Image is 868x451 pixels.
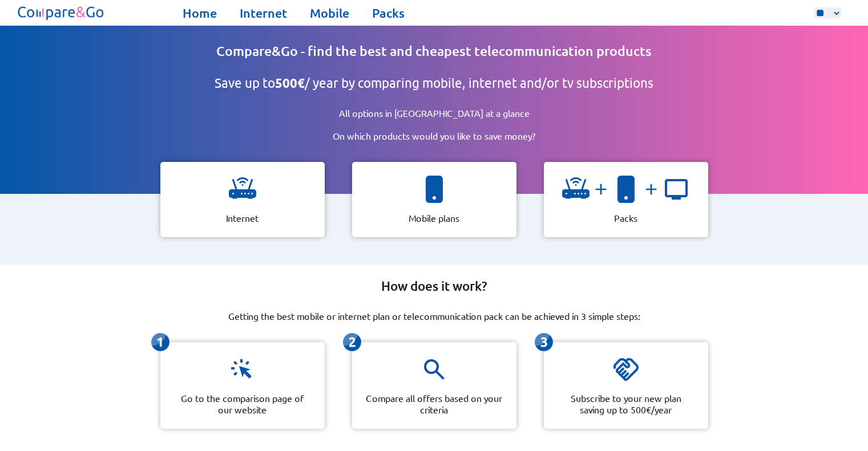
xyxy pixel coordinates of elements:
[640,180,663,198] img: and
[372,5,405,21] a: Packs
[302,107,566,119] p: All options in [GEOGRAPHIC_DATA] at a glance
[15,3,107,23] img: Logo of Compare&Go
[535,162,717,237] a: icon representing a wifiandicon representing a smartphoneandicon representing a tv Packs
[275,75,305,91] b: 500€
[558,392,695,415] p: Subscribe to your new plan saving up to 500€/year
[366,392,503,415] p: Compare all offers based on your criteria
[229,356,256,383] img: icon representing a click
[310,5,349,21] a: Mobile
[183,5,217,21] a: Home
[381,278,487,294] h2: How does it work?
[151,162,334,237] a: icon representing a wifi Internet
[226,212,259,224] p: Internet
[612,176,640,203] img: icon representing a smartphone
[343,162,526,237] a: icon representing a smartphone Mobile plans
[228,310,640,322] p: Getting the best mobile or internet plan or telecommunication pack can be achieved in 3 simple st...
[590,180,612,198] img: and
[343,333,361,351] img: icon representing the second-step
[663,176,690,203] img: icon representing a tv
[216,43,652,59] h1: Compare&Go - find the best and cheapest telecommunication products
[240,5,287,21] a: Internet
[174,392,311,415] p: Go to the comparison page of our website
[229,176,256,203] img: icon representing a wifi
[612,356,640,383] img: icon representing a handshake
[151,333,169,351] img: icon representing the first-step
[535,333,553,351] img: icon representing the third-step
[614,212,637,224] p: Packs
[215,75,653,91] h2: Save up to / year by comparing mobile, internet and/or tv subscriptions
[562,176,590,203] img: icon representing a wifi
[421,356,448,383] img: icon representing a magnifying glass
[421,176,448,203] img: icon representing a smartphone
[296,130,572,141] p: On which products would you like to save money?
[409,212,459,224] p: Mobile plans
